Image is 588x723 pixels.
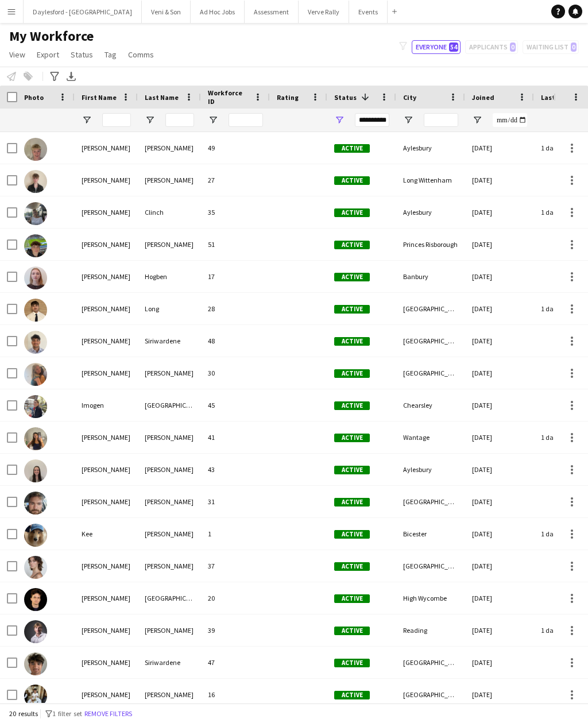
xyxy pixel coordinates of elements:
span: Active [334,241,370,249]
input: Workforce ID Filter Input [229,113,263,127]
div: [PERSON_NAME] [75,164,138,196]
button: Remove filters [82,707,134,720]
span: Active [334,208,370,217]
img: Georgina Betts [24,363,47,386]
div: [GEOGRAPHIC_DATA] [396,357,465,389]
div: [GEOGRAPHIC_DATA] [396,486,465,517]
button: Veni & Son [142,1,191,23]
span: Status [71,49,93,60]
span: Comms [128,49,154,60]
button: Events [349,1,388,23]
input: First Name Filter Input [102,113,131,127]
div: Aylesbury [396,454,465,485]
div: 27 [201,164,270,196]
div: Princes Risborough [396,229,465,260]
div: [PERSON_NAME] [138,454,201,485]
div: 41 [201,422,270,453]
div: [DATE] [465,196,534,228]
div: [PERSON_NAME] [75,679,138,710]
span: First Name [82,93,117,102]
img: Alexander Jones [24,138,47,161]
div: Hogben [138,261,201,292]
span: Active [334,627,370,635]
div: [PERSON_NAME] [75,293,138,324]
span: Active [334,144,370,153]
div: [PERSON_NAME] [75,325,138,357]
span: Active [334,530,370,539]
button: Ad Hoc Jobs [191,1,245,23]
div: [PERSON_NAME] [75,357,138,389]
img: Robert Usher [24,620,47,643]
span: Tag [105,49,117,60]
div: [DATE] [465,518,534,550]
div: [PERSON_NAME] [75,261,138,292]
div: [GEOGRAPHIC_DATA] [396,550,465,582]
div: [PERSON_NAME] [138,357,201,389]
span: Workforce ID [208,88,249,106]
span: Last job [541,93,567,102]
img: Jenny Dedman [24,427,47,450]
img: Richard Windsor [24,588,47,611]
img: George Siriwardene [24,331,47,354]
button: Open Filter Menu [145,115,155,125]
span: City [403,93,416,102]
span: Active [334,369,370,378]
div: [PERSON_NAME] [75,486,138,517]
span: Active [334,562,370,571]
span: Active [334,659,370,667]
span: Active [334,466,370,474]
button: Open Filter Menu [82,115,92,125]
div: [PERSON_NAME] [75,422,138,453]
span: My Workforce [9,28,94,45]
div: Siriwardene [138,325,201,357]
div: Kee [75,518,138,550]
img: Kee Wong [24,524,47,547]
span: Active [334,337,370,346]
div: [PERSON_NAME] [138,132,201,164]
div: 43 [201,454,270,485]
div: Long Wittenham [396,164,465,196]
img: Sam Siriwardene [24,652,47,675]
div: [GEOGRAPHIC_DATA] [396,293,465,324]
img: Mimi Morley iszatt [24,556,47,579]
span: Last Name [145,93,179,102]
div: Aylesbury [396,132,465,164]
div: Siriwardene [138,647,201,678]
img: Christina Clinch [24,202,47,225]
div: 31 [201,486,270,517]
div: [DATE] [465,164,534,196]
div: [DATE] [465,389,534,421]
div: [PERSON_NAME] [138,550,201,582]
span: Photo [24,93,44,102]
button: Verve Rally [299,1,349,23]
div: [DATE] [465,582,534,614]
div: [PERSON_NAME] [138,518,201,550]
span: Active [334,273,370,281]
div: 48 [201,325,270,357]
span: Active [334,434,370,442]
div: [DATE] [465,261,534,292]
div: [PERSON_NAME] [75,229,138,260]
a: Export [32,47,64,62]
div: [PERSON_NAME] [75,614,138,646]
a: View [5,47,30,62]
div: Banbury [396,261,465,292]
div: [PERSON_NAME] [75,196,138,228]
div: Clinch [138,196,201,228]
button: Assessment [245,1,299,23]
input: City Filter Input [424,113,458,127]
div: [GEOGRAPHIC_DATA] [138,582,201,614]
div: 20 [201,582,270,614]
input: Last Name Filter Input [165,113,194,127]
span: Active [334,691,370,699]
img: George Long [24,299,47,322]
div: [DATE] [465,357,534,389]
div: [DATE] [465,614,534,646]
img: Theodoros Liakopoulos [24,685,47,707]
span: 1 filter set [52,709,82,718]
div: [PERSON_NAME] [75,454,138,485]
div: [DATE] [465,647,534,678]
button: Open Filter Menu [334,115,345,125]
div: [DATE] [465,422,534,453]
div: [PERSON_NAME] [138,164,201,196]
